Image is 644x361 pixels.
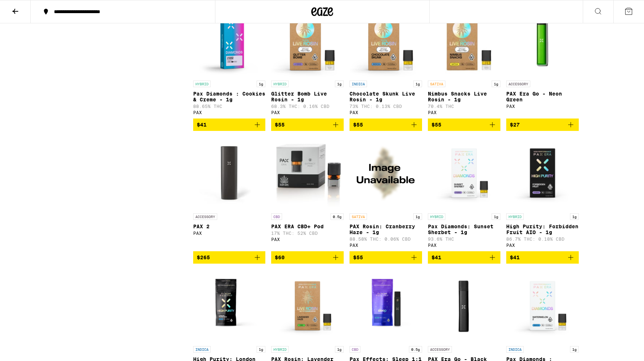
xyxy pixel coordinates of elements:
div: PAX [350,110,422,115]
p: Glitter Bomb Live Rosin - 1g [271,91,344,102]
p: 17% THC: 52% CBD [271,231,344,236]
p: 1g [492,81,500,87]
div: PAX [350,243,422,248]
div: PAX [271,237,344,242]
a: Open page for PAX ERA CBD+ Pod from PAX [271,137,344,251]
img: PAX - Pax Diamonds : Cookies & Creme - 1g [198,4,260,77]
p: 68.3% THC: 0.16% CBD [271,104,344,109]
p: 1g [570,213,579,220]
img: PAX - Pax Diamonds : Watermelon Z - 1g [506,269,579,342]
p: HYBRID [506,213,524,220]
span: $27 [510,122,520,128]
p: 0.5g [331,213,344,220]
p: 88.65% THC [193,104,266,109]
p: HYBRID [271,346,289,353]
a: Open page for Pax Diamonds: Sunset Sherbet - 1g from PAX [428,137,500,251]
img: PAX - Pax Effects: Sleep 1:1 AIO - 0.5g [350,269,422,342]
span: $265 [197,255,210,260]
img: PAX - PAX Era Go - Neon Green [506,4,579,77]
p: HYBRID [193,81,211,87]
button: Add to bag [271,119,344,131]
button: Add to bag [428,119,500,131]
button: Add to bag [506,251,579,264]
button: Add to bag [193,119,266,131]
div: PAX [271,110,344,115]
img: PAX - Glitter Bomb Live Rosin - 1g [271,4,344,77]
p: 1g [257,81,265,87]
p: ACCESSORY [428,346,452,353]
span: $41 [432,255,441,260]
a: Open page for Pax Diamonds : Cookies & Creme - 1g from PAX [193,4,266,119]
p: Nimbus Snacks Live Rosin - 1g [428,91,500,102]
a: Open page for Glitter Bomb Live Rosin - 1g from PAX [271,4,344,119]
p: INDICA [506,346,524,353]
img: PAX - High Purity: Forbidden Fruit AIO - 1g [506,137,579,210]
div: PAX [428,243,500,248]
img: PAX - PAX 2 [193,137,266,210]
div: PAX [193,231,266,236]
span: $55 [353,255,363,260]
p: 88.58% THC: 0.06% CBD [350,237,422,241]
p: INDICA [350,81,367,87]
p: Pax Diamonds : Cookies & Creme - 1g [193,91,266,102]
p: 70.4% THC [428,104,500,109]
button: Add to bag [271,251,344,264]
p: PAX Rosin: Cranberry Haze - 1g [350,224,422,235]
p: 93.6% THC [428,237,500,241]
span: $55 [275,122,285,128]
div: PAX [193,110,266,115]
a: Open page for PAX Era Go - Neon Green from PAX [506,4,579,119]
div: PAX [506,104,579,109]
p: CBD [350,346,360,353]
p: 1g [335,81,344,87]
p: PAX Era Go - Neon Green [506,91,579,102]
p: CBD [271,213,282,220]
button: Add to bag [193,251,266,264]
img: PAX - High Purity: London Pound Cake AIO - 1g [193,269,266,342]
p: Pax Diamonds: Sunset Sherbet - 1g [428,224,500,235]
img: PAX - Chocolate Skunk Live Rosin - 1g [350,4,422,77]
img: PAX - PAX ERA CBD+ Pod [271,137,344,210]
span: $55 [432,122,441,128]
p: 1g [335,346,344,353]
button: Add to bag [350,251,422,264]
button: Add to bag [506,119,579,131]
img: PAX - Nimbus Snacks Live Rosin - 1g [428,4,500,77]
img: PAX - PAX Rosin: Cranberry Haze - 1g [350,137,422,210]
a: Open page for PAX Rosin: Cranberry Haze - 1g from PAX [350,137,422,251]
span: $41 [197,122,207,128]
p: SATIVA [350,213,367,220]
p: 0.5g [409,346,422,353]
a: Open page for PAX 2 from PAX [193,137,266,251]
p: ACCESSORY [506,81,530,87]
p: 86.7% THC: 0.18% CBD [506,237,579,241]
p: ACCESSORY [193,213,217,220]
span: $41 [510,255,520,260]
p: 73% THC: 0.13% CBD [350,104,422,109]
p: SATIVA [428,81,445,87]
a: Open page for Chocolate Skunk Live Rosin - 1g from PAX [350,4,422,119]
a: Open page for High Purity: Forbidden Fruit AIO - 1g from PAX [506,137,579,251]
span: $60 [275,255,285,260]
button: Add to bag [428,251,500,264]
img: PAX - Pax Diamonds: Sunset Sherbet - 1g [428,137,500,210]
p: 1g [257,346,265,353]
img: PAX - PAX Era Go - Black [428,269,500,342]
a: Open page for Nimbus Snacks Live Rosin - 1g from PAX [428,4,500,119]
p: High Purity: Forbidden Fruit AIO - 1g [506,224,579,235]
p: PAX ERA CBD+ Pod [271,224,344,229]
p: 1g [492,213,500,220]
p: 1g [413,81,422,87]
span: $55 [353,122,363,128]
span: Hi. Need any help? [4,5,52,11]
p: INDICA [193,346,211,353]
button: Add to bag [350,119,422,131]
p: Chocolate Skunk Live Rosin - 1g [350,91,422,102]
p: 1g [570,346,579,353]
img: PAX - PAX Rosin: Lavender Haze 2:1 - 1g [271,269,344,342]
div: PAX [428,110,500,115]
p: HYBRID [428,213,445,220]
p: 1g [413,213,422,220]
div: PAX [506,243,579,248]
p: PAX 2 [193,224,266,229]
